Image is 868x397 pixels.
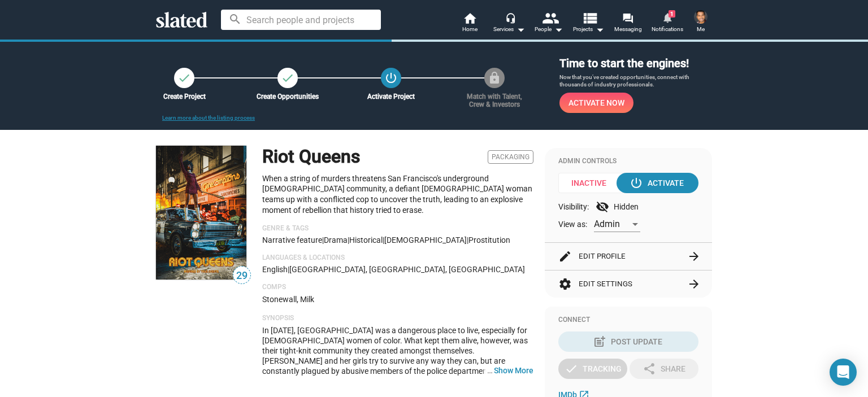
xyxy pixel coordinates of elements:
span: 29 [233,268,250,283]
p: Comps [262,283,533,292]
a: 1Notifications [648,11,687,36]
button: Activate Project [381,68,401,88]
mat-icon: check [565,362,578,376]
span: | [348,235,349,245]
mat-icon: arrow_forward [687,277,701,291]
h1: Riot Queens [262,145,360,169]
span: Drama [324,235,348,245]
mat-icon: check [281,71,294,85]
span: Packaging [488,150,533,164]
mat-icon: settings [558,277,572,291]
span: Activate Now [568,93,624,113]
span: Home [462,23,478,36]
button: Tracking [558,359,627,379]
h3: Time to start the engines! [559,56,712,71]
mat-icon: power_settings_new [384,71,398,85]
button: Services [489,11,529,36]
a: Home [450,11,489,36]
a: Learn more about the listing process [162,115,255,121]
div: Post Update [595,331,662,352]
mat-icon: post_add [593,335,606,348]
mat-icon: headset_mic [505,12,515,23]
button: Mehul ShahMe [687,8,714,37]
span: 1 [669,10,675,18]
span: | [322,235,324,245]
p: When a string of murders threatens San Francisco's underground [DEMOGRAPHIC_DATA] community, a de... [262,173,533,215]
mat-icon: arrow_drop_down [593,23,606,36]
mat-icon: check [177,71,191,85]
a: Messaging [608,11,648,36]
span: English [262,265,288,274]
button: Activate Now [559,93,633,113]
span: Me [697,23,705,36]
img: Riot Queens [156,146,246,280]
div: Connect [558,316,698,325]
mat-icon: arrow_drop_down [552,23,565,36]
button: …Show More [494,365,533,376]
input: Search people and projects [221,10,381,30]
div: Share [643,359,685,379]
mat-icon: edit [558,250,572,263]
span: | [288,265,289,274]
mat-icon: people [542,10,558,26]
p: Synopsis [262,314,533,323]
div: Create Opportunities [250,93,325,101]
p: Now that you’ve created opportunities, connect with thousands of industry professionals. [559,73,712,89]
mat-icon: forum [622,12,633,23]
div: Services [493,23,525,36]
button: Edit Settings [558,271,698,298]
span: | [467,235,468,245]
button: Share [630,359,698,379]
div: Create Project [147,93,222,101]
mat-icon: notifications [662,12,672,23]
span: Messaging [614,23,642,36]
a: Create Opportunities [277,68,298,88]
span: … [482,365,494,376]
span: Notifications [652,23,683,36]
mat-icon: view_list [581,10,598,26]
div: Admin Controls [558,157,698,166]
button: Projects [568,11,608,36]
div: Tracking [565,359,622,379]
span: Historical [349,235,383,245]
span: | [383,235,384,245]
img: Mehul Shah [694,10,708,24]
p: Languages & Locations [262,254,533,263]
div: Activate [632,173,684,193]
span: Narrative feature [262,235,322,245]
mat-icon: power_settings_new [630,176,643,190]
button: Edit Profile [558,243,698,270]
mat-icon: arrow_drop_down [514,23,527,36]
p: Stonewall, Milk [262,294,533,305]
p: Genre & Tags [262,224,533,233]
span: Inactive [558,173,627,193]
span: [GEOGRAPHIC_DATA], [GEOGRAPHIC_DATA], [GEOGRAPHIC_DATA] [289,265,525,274]
span: View as: [558,219,587,230]
mat-icon: share [643,362,656,376]
div: Activate Project [354,93,428,101]
mat-icon: visibility_off [596,200,609,213]
mat-icon: home [463,11,476,25]
span: prostitution [468,235,510,245]
span: [DEMOGRAPHIC_DATA] [384,235,467,245]
div: People [535,23,563,36]
mat-icon: arrow_forward [687,250,701,263]
span: Admin [594,219,620,229]
div: Visibility: Hidden [558,200,698,213]
button: People [529,11,568,36]
span: Projects [573,23,604,36]
button: Post Update [558,331,698,352]
div: Open Intercom Messenger [830,359,857,386]
button: Activate [617,173,698,193]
